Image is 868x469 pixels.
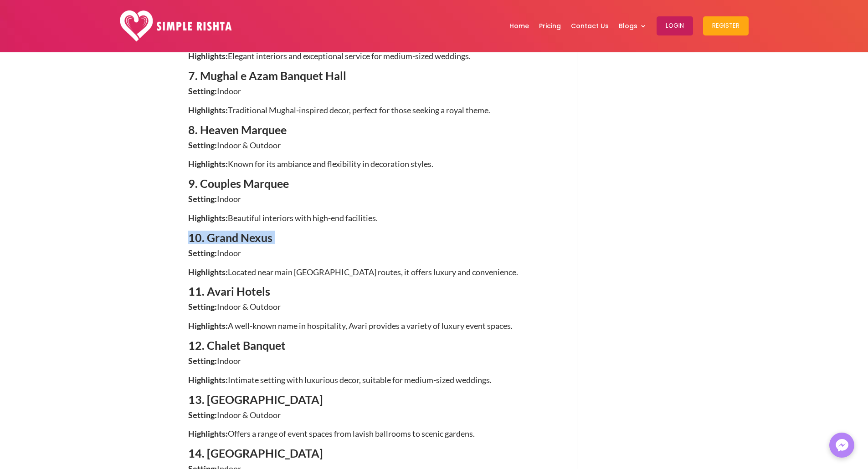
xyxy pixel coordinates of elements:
img: Messenger [833,436,851,454]
span: Indoor & Outdoor [217,140,281,150]
span: Indoor & Outdoor [217,302,281,312]
span: Indoor & Outdoor [217,410,281,420]
a: Pricing [539,2,561,50]
button: Register [703,16,749,35]
span: Highlights: [188,321,228,331]
span: Highlights: [188,429,228,439]
span: 13. [GEOGRAPHIC_DATA] [188,393,323,406]
span: Highlights: [188,213,228,223]
span: Indoor [217,86,241,96]
span: 11. Avari Hotels [188,284,270,298]
span: Setting: [188,140,217,150]
span: 10. Grand Nexus [188,231,272,244]
span: 14. [GEOGRAPHIC_DATA] [188,446,323,460]
span: Located near main [GEOGRAPHIC_DATA] routes, it offers luxury and convenience. [228,267,518,277]
span: Setting: [188,356,217,366]
span: 12. Chalet Banquet [188,338,286,352]
span: Setting: [188,410,217,420]
span: Highlights: [188,159,228,169]
span: Indoor [217,356,241,366]
span: Highlights: [188,267,228,277]
a: Login [657,2,693,50]
span: Highlights: [188,51,228,61]
span: Highlights: [188,375,228,385]
button: Login [657,16,693,35]
span: Beautiful interiors with high-end facilities. [228,213,378,223]
span: Known for its ambiance and flexibility in decoration styles. [228,159,433,169]
span: 8. Heaven Marquee [188,123,287,136]
span: 9. Couples Marquee [188,177,289,190]
a: Register [703,2,749,50]
a: Blogs [619,2,647,50]
a: Contact Us [571,2,609,50]
span: Setting: [188,302,217,312]
span: 7. Mughal e Azam Banquet Hall [188,69,346,82]
span: Elegant interiors and exceptional service for medium-sized weddings. [228,51,471,61]
span: A well-known name in hospitality, Avari provides a variety of luxury event spaces. [228,321,513,331]
span: Setting: [188,194,217,204]
span: Offers a range of event spaces from lavish ballrooms to scenic gardens. [228,429,475,439]
span: Intimate setting with luxurious decor, suitable for medium-sized weddings. [228,375,492,385]
a: Home [509,2,529,50]
span: Indoor [217,194,241,204]
span: Highlights: [188,105,228,115]
span: Setting: [188,86,217,96]
span: Indoor [217,248,241,258]
span: Setting: [188,248,217,258]
span: Traditional Mughal-inspired decor, perfect for those seeking a royal theme. [228,105,490,115]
